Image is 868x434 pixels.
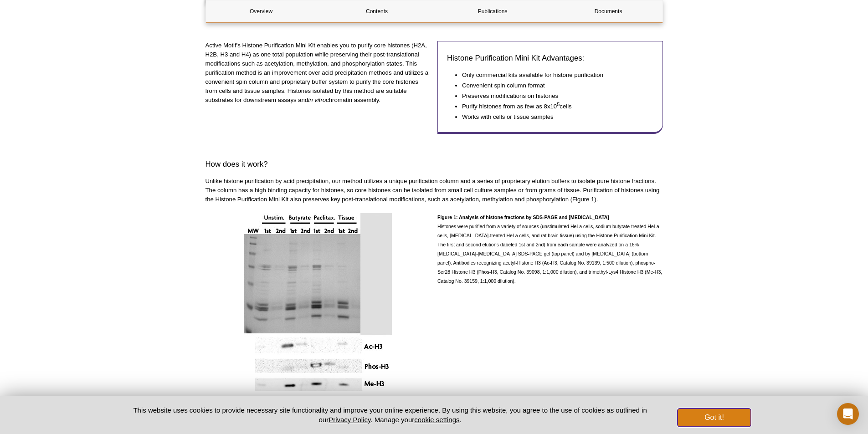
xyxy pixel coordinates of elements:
[437,214,662,284] span: Histones were purified from a variety of sources (unstimulated HeLa cells, sodium butyrate-treate...
[462,92,644,101] li: Preserves modifications on histones
[205,41,431,105] p: Active Motif's Histone Purification Mini Kit enables you to purify core histones (H2A, H2B, H3 an...
[244,213,392,393] img: histone purification kit comparison of various sample types
[118,405,663,424] p: This website uses cookies to provide necessary site functionality and improve your online experie...
[206,0,317,22] a: Overview
[329,416,370,424] a: Privacy Policy
[557,101,560,107] sup: 5
[462,71,644,80] li: Only commercial kits available for histone purification
[678,408,750,427] button: Got it!
[437,214,609,220] strong: Figure 1: Analysis of histone fractions by SDS-PAGE and [MEDICAL_DATA]
[462,112,644,122] li: Works with cells or tissue samples
[414,416,459,424] button: cookie settings
[447,53,653,64] h3: Histone Purification Mini Kit Advantages:
[437,0,548,22] a: Publications
[205,159,663,170] h3: How does it work?
[322,0,432,22] a: Contents
[308,97,326,103] i: in vitro
[462,81,644,90] li: Convenient spin column format
[837,403,859,425] div: Open Intercom Messenger
[553,0,664,22] a: Documents
[462,102,644,111] li: Purify histones from as few as 8x10 cells
[205,177,663,204] p: Unlike histone purification by acid precipitation, our method utilizes a unique purification colu...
